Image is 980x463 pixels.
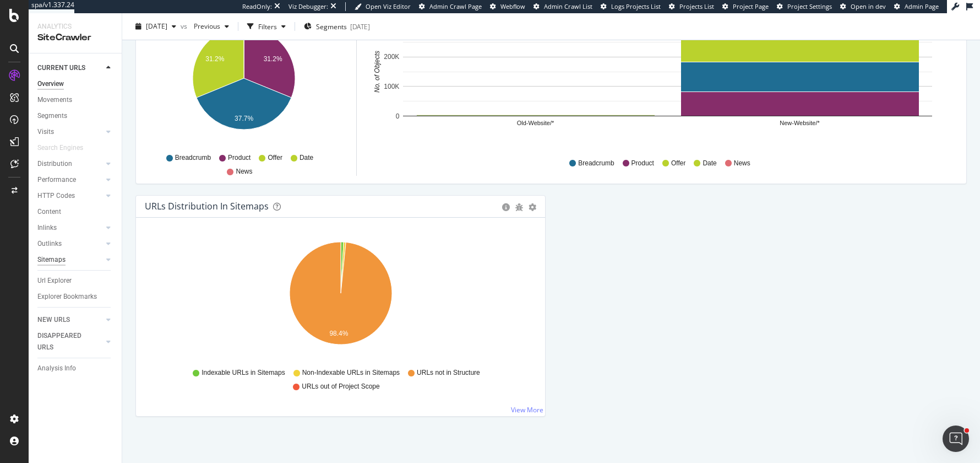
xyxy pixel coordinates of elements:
[490,2,525,11] a: Webflow
[370,20,958,148] svg: A chart.
[37,330,103,353] a: DISAPPEARED URLS
[37,158,103,170] a: Distribution
[840,2,886,11] a: Open in dev
[37,62,85,74] div: CURRENT URLS
[146,21,167,31] span: 2025 Sep. 10th
[894,2,939,11] a: Admin Page
[851,2,886,10] span: Open in dev
[631,159,654,168] span: Product
[419,2,482,11] a: Admin Crawl Page
[148,20,340,148] div: A chart.
[703,159,716,168] span: Date
[258,21,277,31] div: Filters
[205,55,224,63] text: 31.2%
[37,363,114,374] a: Analysis Info
[671,159,685,168] span: Offer
[37,126,54,138] div: Visits
[131,18,181,35] button: [DATE]
[722,2,769,11] a: Project Page
[669,2,714,11] a: Projects List
[37,238,62,250] div: Outlinks
[37,206,61,218] div: Content
[417,368,480,378] span: URLs not in Structure
[37,314,103,326] a: NEW URLS
[355,2,411,11] a: Open Viz Editor
[500,2,525,10] span: Webflow
[37,275,72,287] div: Url Explorer
[679,2,714,10] span: Projects List
[517,120,554,126] text: Old-Website/*
[350,21,370,31] div: [DATE]
[288,2,328,11] div: Viz Debugger:
[37,363,76,374] div: Analysis Info
[300,153,313,163] span: Date
[37,174,76,186] div: Performance
[37,94,72,106] div: Movements
[396,112,400,120] text: 0
[37,110,114,122] a: Segments
[37,190,103,202] a: HTTP Codes
[189,21,220,31] span: Previous
[243,18,290,35] button: Filters
[734,159,750,168] span: News
[264,55,282,63] text: 31.2%
[37,22,113,31] div: Analytics
[373,51,381,93] text: No. of Objects
[37,291,97,303] div: Explorer Bookmarks
[302,368,400,378] span: Non-Indexable URLs in Sitemaps
[37,62,103,74] a: CURRENT URLS
[37,142,83,154] div: Search Engines
[366,2,411,10] span: Open Viz Editor
[145,201,269,212] div: URLs Distribution in Sitemaps
[175,153,211,163] span: Breadcrumb
[787,2,832,10] span: Project Settings
[37,126,103,138] a: Visits
[181,21,189,31] span: vs
[37,174,103,186] a: Performance
[611,2,661,10] span: Logs Projects List
[601,2,661,11] a: Logs Projects List
[780,120,820,126] text: New-Website/*
[37,206,114,218] a: Content
[37,275,114,287] a: Url Explorer
[511,405,543,414] a: View More
[329,330,348,337] text: 98.4%
[37,291,114,303] a: Explorer Bookmarks
[235,115,253,122] text: 37.7%
[242,2,272,11] div: ReadOnly:
[268,153,282,163] span: Offer
[145,235,537,363] svg: A chart.
[529,203,536,211] div: gear
[429,2,482,10] span: Admin Crawl Page
[733,2,769,10] span: Project Page
[37,94,114,106] a: Movements
[905,2,939,10] span: Admin Page
[502,203,510,211] div: circle-info
[37,314,70,326] div: NEW URLS
[202,368,285,378] span: Indexable URLs in Sitemaps
[37,330,93,353] div: DISAPPEARED URLS
[37,222,57,234] div: Inlinks
[228,153,251,163] span: Product
[544,2,592,10] span: Admin Crawl List
[189,18,233,35] button: Previous
[300,18,374,35] button: Segments[DATE]
[37,190,75,202] div: HTTP Codes
[515,203,523,211] div: bug
[37,110,67,122] div: Segments
[37,222,103,234] a: Inlinks
[316,21,347,31] span: Segments
[37,142,94,154] a: Search Engines
[533,2,592,11] a: Admin Crawl List
[236,167,252,176] span: News
[37,78,64,90] div: Overview
[943,426,969,452] iframe: Intercom live chat
[777,2,832,11] a: Project Settings
[384,83,399,90] text: 100K
[37,238,103,250] a: Outlinks
[37,78,114,90] a: Overview
[578,159,614,168] span: Breadcrumb
[37,158,72,170] div: Distribution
